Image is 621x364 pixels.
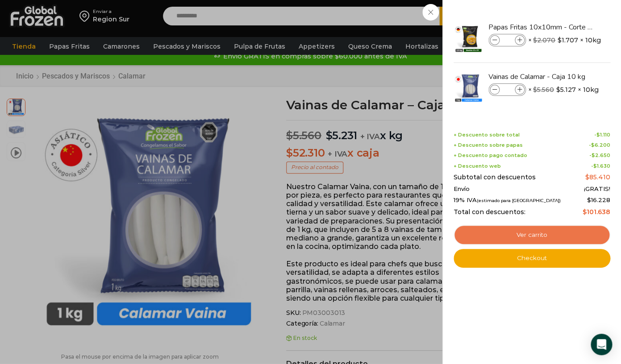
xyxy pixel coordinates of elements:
[556,85,576,94] bdi: 5.127
[589,142,610,148] span: -
[593,163,597,169] span: $
[477,198,561,203] small: (estimado para [GEOGRAPHIC_DATA])
[454,197,561,204] span: 19% IVA
[500,35,514,45] input: Product quantity
[454,208,525,216] span: Total con descuentos:
[454,249,610,268] a: Checkout
[454,142,523,148] span: + Descuento sobre papas
[454,174,536,181] span: Subtotal con descuentos
[500,85,514,95] input: Product quantity
[528,83,599,96] span: × × 10kg
[584,186,610,193] span: ¡GRATIS!
[556,85,560,94] span: $
[558,36,578,45] bdi: 1.707
[533,36,555,44] bdi: 2.070
[533,36,537,44] span: $
[533,86,554,94] bdi: 5.560
[591,142,610,148] bdi: 6.200
[583,208,587,216] span: $
[585,173,589,181] span: $
[592,152,610,158] bdi: 2.650
[583,208,610,216] bdi: 101.638
[591,163,610,169] span: -
[454,225,610,245] a: Ver carrito
[454,186,470,193] span: Envío
[591,334,612,355] div: Open Intercom Messenger
[488,22,595,32] a: Papas Fritas 10x10mm - Corte Bastón - Caja 10 kg
[454,132,520,138] span: + Descuento sobre total
[528,34,601,46] span: × × 10kg
[585,173,610,181] bdi: 85.410
[592,152,595,158] span: $
[454,163,501,169] span: + Descuento web
[594,132,610,138] span: -
[587,196,610,203] span: 16.228
[533,86,537,94] span: $
[596,132,610,138] bdi: 1.110
[587,196,591,203] span: $
[589,153,610,158] span: -
[558,36,562,45] span: $
[488,72,595,82] a: Vainas de Calamar - Caja 10 kg
[454,153,527,158] span: + Descuento pago contado
[591,142,595,148] span: $
[593,163,610,169] bdi: 1.630
[596,132,600,138] span: $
